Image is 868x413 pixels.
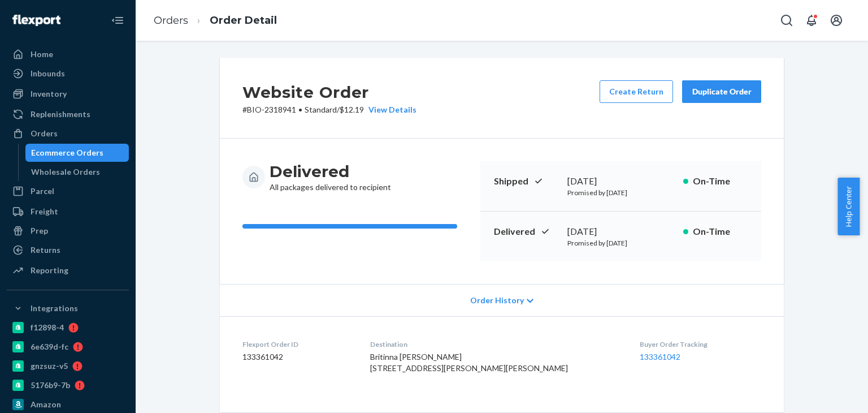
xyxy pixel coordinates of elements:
[298,105,302,114] span: •
[7,319,129,337] a: f12898-4
[31,303,78,314] div: Integrations
[7,376,129,394] a: 5176b9-7b
[7,124,129,143] a: Orders
[31,147,103,158] div: Ecommerce Orders
[242,351,352,363] dd: 133361042
[7,261,129,279] a: Reporting
[370,352,568,373] span: Britinna [PERSON_NAME] [STREET_ADDRESS][PERSON_NAME][PERSON_NAME]
[31,206,58,217] div: Freight
[7,105,129,123] a: Replenishments
[693,225,748,238] p: On-Time
[825,9,848,32] button: Open account menu
[7,338,129,356] a: 6e639d-fc
[210,14,277,27] a: Order Detail
[7,357,129,375] a: gnzsuz-v5
[600,80,673,103] button: Create Return
[270,161,391,182] h3: Delivered
[470,295,524,306] span: Order History
[31,380,70,391] div: 5176b9-7b
[242,80,416,104] h2: Website Order
[25,163,129,181] a: Wholesale Orders
[7,64,129,83] a: Inbounds
[106,9,129,32] button: Close Navigation
[31,341,68,352] div: 6e639d-fc
[692,86,752,97] div: Duplicate Order
[31,68,65,79] div: Inbounds
[31,225,48,236] div: Prep
[7,299,129,317] button: Integrations
[270,161,391,193] div: All packages delivered to recipient
[640,352,680,362] a: 133361042
[31,166,100,178] div: Wholesale Orders
[7,222,129,240] a: Prep
[567,175,674,188] div: [DATE]
[242,339,352,349] dt: Flexport Order ID
[640,339,761,349] dt: Buyer Order Tracking
[567,238,674,248] p: Promised by [DATE]
[242,104,416,115] p: # BIO-2318941 / $12.19
[305,105,337,114] span: Standard
[31,186,54,197] div: Parcel
[7,182,129,200] a: Parcel
[31,265,68,276] div: Reporting
[31,88,67,100] div: Inventory
[31,322,64,333] div: f12898-4
[12,15,60,26] img: Flexport logo
[7,203,129,221] a: Freight
[796,379,857,407] iframe: Opens a widget where you can chat to one of our agents
[567,225,674,238] div: [DATE]
[7,45,129,63] a: Home
[31,128,58,139] div: Orders
[31,360,68,372] div: gnzsuz-v5
[7,85,129,103] a: Inventory
[494,175,558,188] p: Shipped
[837,178,860,235] button: Help Center
[775,9,798,32] button: Open Search Box
[693,175,748,188] p: On-Time
[31,49,53,60] div: Home
[31,399,61,410] div: Amazon
[370,339,622,349] dt: Destination
[25,144,129,162] a: Ecommerce Orders
[364,104,416,115] button: View Details
[154,14,188,27] a: Orders
[682,80,761,103] button: Duplicate Order
[31,109,90,120] div: Replenishments
[145,4,286,37] ol: breadcrumbs
[567,188,674,197] p: Promised by [DATE]
[7,241,129,259] a: Returns
[800,9,823,32] button: Open notifications
[494,225,558,238] p: Delivered
[31,244,60,256] div: Returns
